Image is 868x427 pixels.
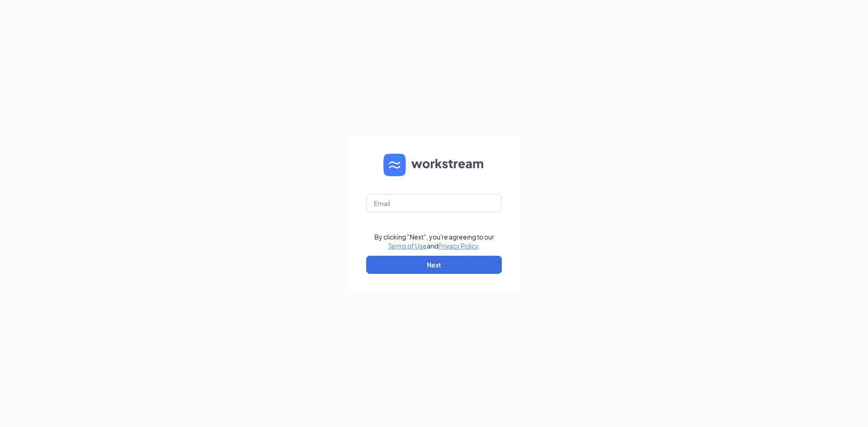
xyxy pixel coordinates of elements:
div: By clicking "Next", you're agreeing to our and . [374,232,494,250]
a: Terms of Use [388,242,427,250]
a: Privacy Policy [438,242,478,250]
button: Next [366,256,502,274]
img: WS logo and Workstream text [383,154,485,176]
input: Email [366,194,502,212]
